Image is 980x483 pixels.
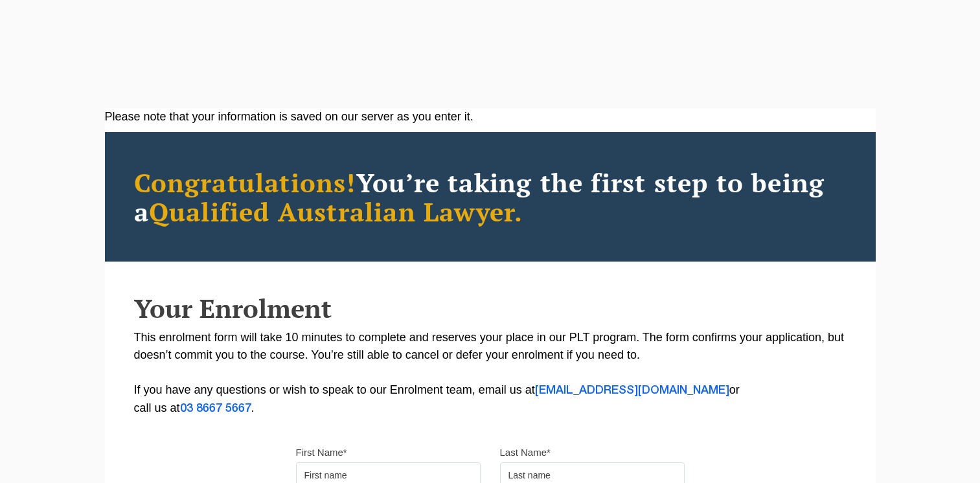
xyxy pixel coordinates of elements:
div: Please note that your information is saved on our server as you enter it. [105,108,876,126]
a: 03 8667 5667 [180,403,251,414]
span: Congratulations! [134,165,356,199]
h2: Your Enrolment [134,294,847,322]
span: Qualified Australian Lawyer. [149,194,523,229]
label: First Name* [296,446,347,459]
p: This enrolment form will take 10 minutes to complete and reserves your place in our PLT program. ... [134,329,847,418]
a: [EMAIL_ADDRESS][DOMAIN_NAME] [535,385,729,396]
h2: You’re taking the first step to being a [134,168,847,226]
label: Last Name* [500,446,551,459]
